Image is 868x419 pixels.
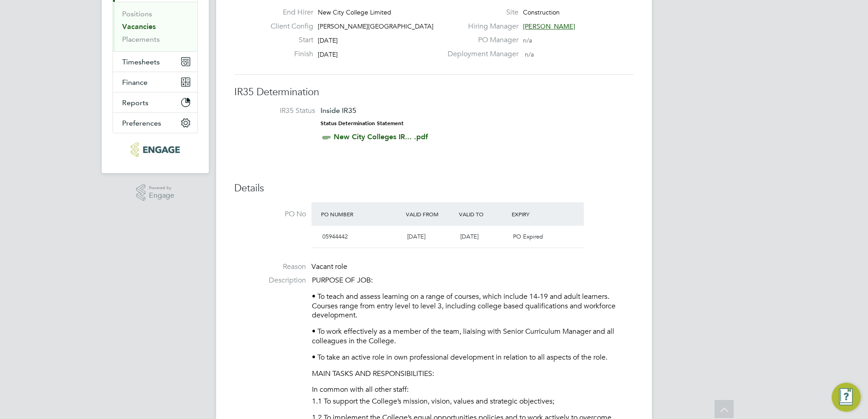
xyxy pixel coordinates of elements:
[318,8,391,16] span: New City College Limited
[523,36,532,44] span: n/a
[322,233,348,240] span: 05944442
[312,353,634,362] p: • To take an active role in own professional development in relation to all aspects of the role.
[318,22,434,30] span: [PERSON_NAME][GEOGRAPHIC_DATA]
[312,327,634,346] p: • To work effectively as a member of the team, liaising with Senior Curriculum Manager and all co...
[122,58,160,66] span: Timesheets
[442,8,518,17] label: Site
[149,184,174,192] span: Powered by
[311,262,347,271] span: Vacant role
[312,292,634,320] p: • To teach and assess learning on a range of courses, which include 14-19 and adult learners. Cou...
[312,369,634,379] p: MAIN TASKS AND RESPONSIBILITIES:
[113,142,198,157] a: Go to home page
[263,35,313,45] label: Start
[234,182,634,195] h3: Details
[113,2,197,51] div: Jobs
[321,120,404,127] strong: Status Determination Statement
[113,93,197,112] button: Reports
[234,262,306,272] label: Reason
[832,383,861,412] button: Engage Resource Center
[312,385,634,397] li: In common with all other staff:
[122,119,161,127] span: Preferences
[263,8,313,17] label: End Hirer
[122,98,148,107] span: Reports
[525,50,534,58] span: n/a
[113,72,197,92] button: Finance
[122,10,152,18] a: Positions
[442,22,518,31] label: Hiring Manager
[442,35,518,45] label: PO Manager
[122,78,148,87] span: Finance
[234,209,306,219] label: PO No
[442,49,518,59] label: Deployment Manager
[312,397,634,406] p: 1.1 To support the College’s mission, vision, values and strategic objectives;
[131,142,179,157] img: protocol-logo-retina.png
[318,50,338,58] span: [DATE]
[404,206,457,222] div: Valid From
[122,35,160,44] a: Placements
[509,206,562,222] div: Expiry
[113,52,197,72] button: Timesheets
[318,36,338,44] span: [DATE]
[234,276,306,285] label: Description
[263,22,313,31] label: Client Config
[263,49,313,59] label: Finish
[113,113,197,133] button: Preferences
[457,206,510,222] div: Valid To
[136,184,175,201] a: Powered byEngage
[523,8,560,16] span: Construction
[122,22,156,31] a: Vacancies
[513,233,543,240] span: PO Expired
[234,86,634,99] h3: IR35 Determination
[460,233,478,240] span: [DATE]
[523,22,575,30] span: [PERSON_NAME]
[149,192,174,200] span: Engage
[243,106,315,116] label: IR35 Status
[312,276,634,285] p: PURPOSE OF JOB:
[334,132,428,141] a: New City Colleges IR... .pdf
[321,106,356,115] span: Inside IR35
[319,206,404,222] div: PO Number
[407,233,425,240] span: [DATE]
